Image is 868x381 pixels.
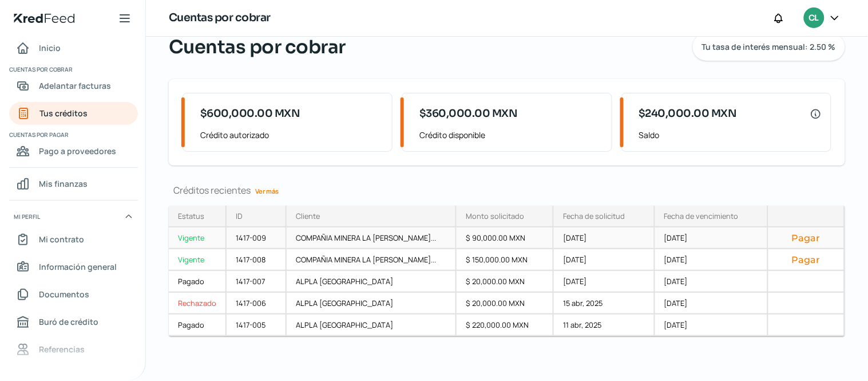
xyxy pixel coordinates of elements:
[227,227,287,249] div: 1417-009
[169,271,227,293] a: Pagado
[227,293,287,315] div: 1417-006
[9,140,138,163] a: Pago a proveedores
[169,33,346,61] span: Cuentas por cobrar
[39,106,88,120] span: Tus créditos
[554,293,655,315] div: 15 abr, 2025
[9,37,138,60] a: Inicio
[236,211,243,221] div: ID
[227,249,287,271] div: 1417-008
[639,106,738,121] span: $240,000.00 MXN
[200,128,383,142] span: Crédito autorizado
[9,172,138,195] a: Mis finanzas
[39,315,98,329] span: Buró de crédito
[39,78,111,93] span: Adelantar facturas
[457,271,554,293] div: $ 20,000.00 MXN
[39,176,88,191] span: Mis finanzas
[169,227,227,249] a: Vigente
[457,249,554,271] div: $ 150,000.00 MXN
[639,128,822,142] span: Saldo
[287,227,457,249] div: COMPAÑIA MINERA LA [PERSON_NAME]...
[39,342,85,356] span: Referencias
[457,227,554,249] div: $ 90,000.00 MXN
[169,10,271,26] h1: Cuentas por cobrar
[39,41,61,55] span: Inicio
[466,211,524,221] div: Monto solicitado
[9,102,138,125] a: Tus créditos
[296,211,320,221] div: Cliente
[563,211,625,221] div: Fecha de solicitud
[9,129,136,140] span: Cuentas por pagar
[287,315,457,336] div: ALPLA [GEOGRAPHIC_DATA]
[287,271,457,293] div: ALPLA [GEOGRAPHIC_DATA]
[9,74,138,97] a: Adelantar facturas
[702,43,836,51] span: Tu tasa de interés mensual: 2.50 %
[39,287,89,301] span: Documentos
[664,211,739,221] div: Fecha de vencimiento
[554,227,655,249] div: [DATE]
[419,128,602,142] span: Crédito disponible
[9,311,138,333] a: Buró de crédito
[457,293,554,315] div: $ 20,000.00 MXN
[9,283,138,306] a: Documentos
[287,249,457,271] div: COMPAÑIA MINERA LA [PERSON_NAME]...
[39,144,116,158] span: Pago a proveedores
[169,315,227,336] a: Pagado
[169,184,845,197] div: Créditos recientes
[9,64,136,74] span: Cuentas por cobrar
[554,249,655,271] div: [DATE]
[554,271,655,293] div: [DATE]
[251,182,283,200] a: Ver más
[39,232,84,246] span: Mi contrato
[809,11,819,25] span: CL
[178,211,204,221] div: Estatus
[9,228,138,251] a: Mi contrato
[778,232,835,243] button: Pagar
[655,271,768,293] div: [DATE]
[554,315,655,336] div: 11 abr, 2025
[655,315,768,336] div: [DATE]
[14,211,40,222] span: Mi perfil
[655,249,768,271] div: [DATE]
[9,338,138,361] a: Referencias
[200,106,300,121] span: $600,000.00 MXN
[227,271,287,293] div: 1417-007
[778,254,835,265] button: Pagar
[9,256,138,278] a: Información general
[655,227,768,249] div: [DATE]
[655,293,768,315] div: [DATE]
[39,260,117,274] span: Información general
[169,249,227,271] a: Vigente
[419,106,518,121] span: $360,000.00 MXN
[287,293,457,315] div: ALPLA [GEOGRAPHIC_DATA]
[457,315,554,336] div: $ 220,000.00 MXN
[169,293,227,315] a: Rechazado
[227,315,287,336] div: 1417-005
